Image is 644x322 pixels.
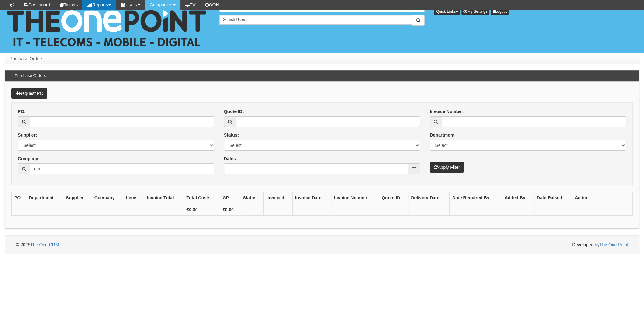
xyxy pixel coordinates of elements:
[240,192,263,204] th: Status
[224,132,239,138] label: Status:
[599,242,628,247] a: The One Point
[572,192,633,204] th: Action
[220,192,240,204] th: GP
[572,241,628,248] span: Developed by
[264,192,293,204] th: Invoiced
[16,242,59,247] span: © 2025
[11,88,47,99] a: Request PO
[123,192,144,204] th: Items
[450,192,502,204] th: Date Required By
[408,192,450,204] th: Delivery Date
[144,192,184,204] th: Invoice Total
[224,155,238,162] label: Dates:
[184,192,220,204] th: Total Costs
[30,242,59,247] a: The One CRM
[434,8,460,15] button: Quick Links
[379,192,408,204] th: Quote ID
[18,108,26,115] label: PO:
[430,108,465,115] label: Invoice Number:
[491,8,509,15] a: Logout
[18,155,39,162] label: Company:
[534,192,572,204] th: Date Raised
[63,192,92,204] th: Supplier
[219,15,412,25] input: Search Users
[220,204,240,215] th: £0.00
[26,192,63,204] th: Department
[461,8,489,15] a: My Settings
[11,70,49,81] h3: Purchase Orders
[502,192,534,204] th: Added By
[331,192,379,204] th: Invoice Number
[92,192,123,204] th: Company
[12,192,26,204] th: PO
[184,204,220,215] th: £0.00
[10,55,43,62] li: Purchase Orders
[430,162,464,173] button: Apply Filter
[292,192,331,204] th: Invoice Date
[430,132,454,138] label: Department
[18,132,37,138] label: Supplier:
[224,108,244,115] label: Quote ID:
